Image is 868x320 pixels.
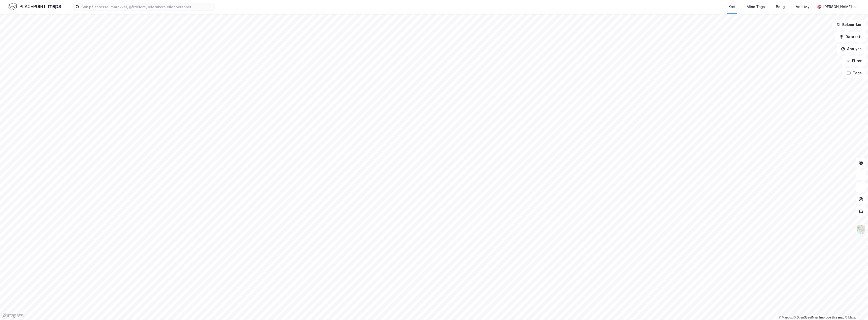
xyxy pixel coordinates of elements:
[842,56,866,66] button: Filter
[832,20,866,30] button: Bokmerker
[728,4,736,10] div: Kart
[776,4,785,10] div: Bolig
[843,296,868,320] iframe: Chat Widget
[747,4,765,10] div: Mine Tags
[8,2,61,11] img: logo.f888ab2527a4732fd821a326f86c7f29.svg
[823,4,852,10] div: [PERSON_NAME]
[843,68,866,78] button: Tags
[779,316,793,319] a: Mapbox
[819,316,844,319] a: Improve this map
[837,44,866,54] button: Analyse
[796,4,809,10] div: Verktøy
[835,32,866,42] button: Datasett
[794,316,818,319] a: OpenStreetMap
[79,3,214,11] input: Søk på adresse, matrikkel, gårdeiere, leietakere eller personer
[2,313,24,318] a: Mapbox homepage
[856,225,866,234] img: Z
